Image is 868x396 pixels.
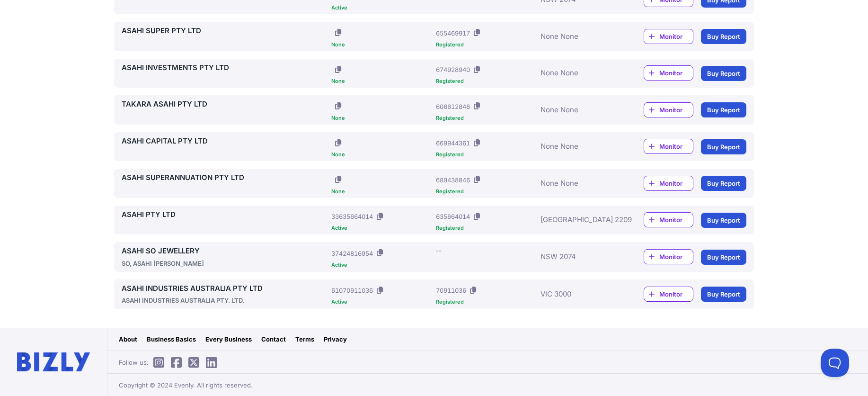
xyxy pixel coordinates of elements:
a: Monitor [644,29,693,44]
a: Monitor [644,139,693,154]
div: NSW 2074 [540,246,615,268]
a: Buy Report [701,66,746,81]
div: 674928940 [436,65,470,74]
div: 635664014 [436,212,470,221]
div: 606612846 [436,102,470,111]
div: Registered [436,152,537,157]
div: None None [540,136,615,158]
span: Monitor [659,215,693,225]
a: Buy Report [701,176,746,191]
div: None [331,116,432,121]
div: 61070911036 [331,286,373,295]
div: None None [540,26,615,47]
span: Follow us: [119,358,221,367]
a: ASAHI INVESTMENTS PTY LTD [122,63,328,73]
div: Active [331,262,432,268]
div: None None [540,63,615,84]
a: TAKARA ASAHI PTY LTD [122,99,328,110]
a: ASAHI SO JEWELLERY [122,246,328,257]
a: Monitor [644,102,693,117]
div: Registered [436,116,537,121]
div: 37424816954 [331,249,373,258]
a: Buy Report [701,287,746,302]
span: Monitor [659,105,693,115]
div: None [331,152,432,157]
span: Monitor [659,289,693,299]
div: Active [331,225,432,231]
span: Monitor [659,252,693,261]
div: Active [331,299,432,305]
a: Buy Report [701,213,746,228]
a: ASAHI SUPERANNUATION PTY LTD [122,172,328,183]
div: Registered [436,189,537,194]
div: 689438846 [436,175,470,185]
div: VIC 3000 [540,283,615,306]
a: ASAHI SUPER PTY LTD [122,26,328,36]
div: SO, ASAHI [PERSON_NAME] [122,259,328,268]
span: Monitor [659,142,693,151]
div: 33635664014 [331,212,373,221]
a: Every Business [205,334,252,344]
a: About [119,334,137,344]
a: Monitor [644,212,693,227]
a: Buy Report [701,102,746,117]
a: Terms [295,334,314,344]
div: 669944361 [436,138,470,148]
div: [GEOGRAPHIC_DATA] 2209 [540,209,615,231]
a: Business Basics [147,334,196,344]
span: Monitor [659,179,693,188]
a: Monitor [644,176,693,191]
div: Registered [436,299,537,305]
div: Active [331,5,432,10]
a: Buy Report [701,250,746,265]
div: Registered [436,225,537,231]
a: ASAHI CAPITAL PTY LTD [122,136,328,147]
iframe: Toggle Customer Support [821,349,849,377]
div: 70911036 [436,286,466,295]
span: Monitor [659,68,693,78]
div: Registered [436,42,537,47]
a: Monitor [644,287,693,302]
a: ASAHI INDUSTRIES AUSTRALIA PTY LTD [122,283,328,294]
div: None [331,79,432,84]
a: Buy Report [701,139,746,154]
div: None None [540,172,615,194]
span: Monitor [659,32,693,41]
div: 655469917 [436,28,470,38]
div: None None [540,99,615,121]
div: ASAHI INDUSTRIES AUSTRALIA PTY. LTD. [122,296,328,305]
div: -- [436,246,442,255]
a: ASAHI PTY LTD [122,209,328,220]
div: Registered [436,79,537,84]
span: Copyright © 2024 Evenly. All rights reserved. [119,380,253,390]
a: Monitor [644,65,693,81]
a: Contact [261,334,286,344]
a: Buy Report [701,29,746,44]
a: Privacy [324,334,347,344]
a: Monitor [644,249,693,264]
div: None [331,189,432,194]
div: None [331,42,432,47]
